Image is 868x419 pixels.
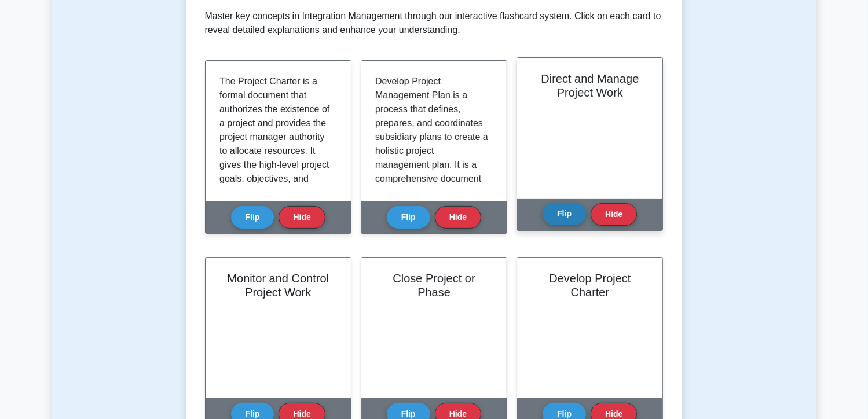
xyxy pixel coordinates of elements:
p: Master key concepts in Integration Management through our interactive flashcard system. Click on ... [205,9,664,37]
button: Hide [279,206,325,229]
button: Flip [387,206,430,229]
h2: Monitor and Control Project Work [219,271,337,299]
h2: Direct and Manage Project Work [531,72,649,100]
p: The Project Charter is a formal document that authorizes the existence of a project and provides ... [219,75,332,380]
button: Hide [591,203,637,226]
button: Flip [231,206,274,229]
button: Hide [435,206,481,229]
h2: Develop Project Charter [531,271,649,299]
button: Flip [543,203,586,225]
h2: Close Project or Phase [375,271,493,299]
